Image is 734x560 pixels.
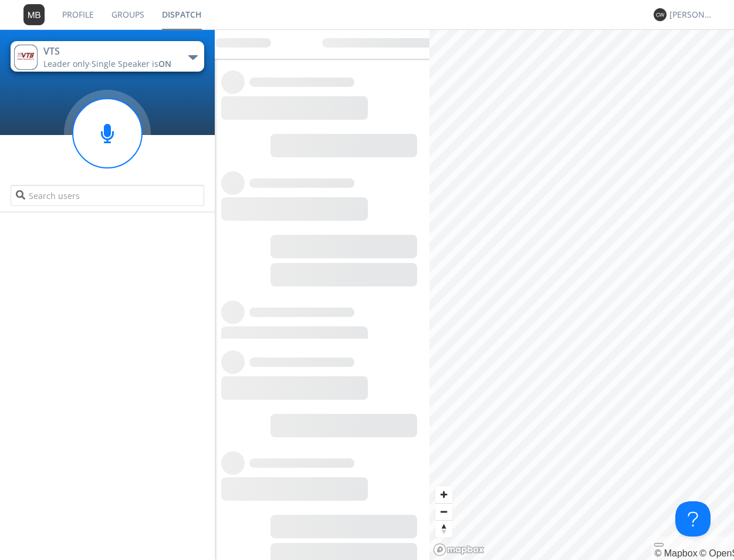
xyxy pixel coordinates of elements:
button: Zoom in [435,486,452,503]
img: 373638.png [23,4,45,25]
div: VTS [43,45,175,58]
iframe: Toggle Customer Support [675,501,711,537]
a: Mapbox [654,548,697,558]
input: Search users [11,185,204,206]
a: Mapbox logo [433,543,485,556]
button: Toggle attribution [654,543,664,546]
img: 373638.png [654,8,667,21]
button: Zoom out [435,503,452,520]
div: Leader only · [43,58,175,70]
button: VTSLeader only·Single Speaker isON [11,41,204,72]
div: [PERSON_NAME] * [669,9,713,21]
span: Reset bearing to north [435,521,452,537]
span: Zoom out [435,504,452,520]
button: Reset bearing to north [435,520,452,537]
img: 33ae9ab0749c477fb4dd570d7abb7f23 [14,45,38,70]
span: ON [158,58,171,69]
span: Single Speaker is [92,58,171,69]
